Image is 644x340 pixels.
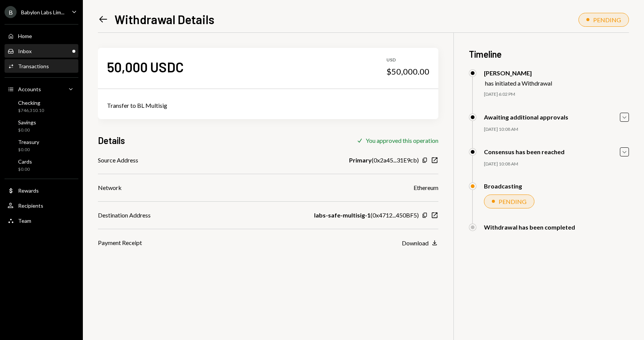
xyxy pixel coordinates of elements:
[114,12,214,27] h1: Withdrawal Details
[18,86,41,92] div: Accounts
[98,211,151,220] div: Destination Address
[314,211,419,220] div: ( 0x4712...450BF5 )
[5,97,78,115] a: Checking$746,310.10
[18,187,39,194] div: Rewards
[18,48,32,54] div: Inbox
[5,214,78,227] a: Team
[484,224,575,231] div: Withdrawal has been completed
[18,217,31,224] div: Team
[18,158,32,165] div: Cards
[366,137,438,144] div: You approved this operation
[5,29,78,43] a: Home
[402,239,438,247] button: Download
[5,199,78,212] a: Recipients
[18,63,49,69] div: Transactions
[484,182,522,190] div: Broadcasting
[18,127,36,133] div: $0.00
[402,239,429,247] div: Download
[5,117,78,135] a: Savings$0.00
[18,119,36,126] div: Savings
[414,183,438,192] div: Ethereum
[593,16,621,23] div: PENDING
[98,134,125,147] h3: Details
[469,48,629,60] h3: Timeline
[98,156,138,165] div: Source Address
[18,166,32,173] div: $0.00
[484,69,552,77] div: [PERSON_NAME]
[5,156,78,174] a: Cards$0.00
[5,136,78,155] a: Treasury$0.00
[5,6,17,18] div: B
[18,147,39,153] div: $0.00
[107,101,429,110] div: Transfer to BL Multisig
[349,156,372,165] b: Primary
[18,202,43,209] div: Recipients
[314,211,371,220] b: labs-safe-multisig-1
[18,100,44,106] div: Checking
[18,107,44,114] div: $746,310.10
[484,148,565,155] div: Consensus has been reached
[485,80,552,87] div: has initiated a Withdrawal
[21,9,64,15] div: Babylon Labs Lim...
[5,59,78,73] a: Transactions
[98,238,142,247] div: Payment Receipt
[349,156,419,165] div: ( 0x2a45...31E9cb )
[18,33,32,39] div: Home
[484,113,568,121] div: Awaiting additional approvals
[5,184,78,197] a: Rewards
[5,44,78,58] a: Inbox
[484,161,629,167] div: [DATE] 10:08 AM
[484,91,629,98] div: [DATE] 6:02 PM
[499,198,526,205] div: PENDING
[98,183,122,192] div: Network
[484,126,629,133] div: [DATE] 10:08 AM
[107,58,184,75] div: 50,000 USDC
[18,139,39,145] div: Treasury
[5,82,78,96] a: Accounts
[386,57,429,63] div: USD
[386,66,429,77] div: $50,000.00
